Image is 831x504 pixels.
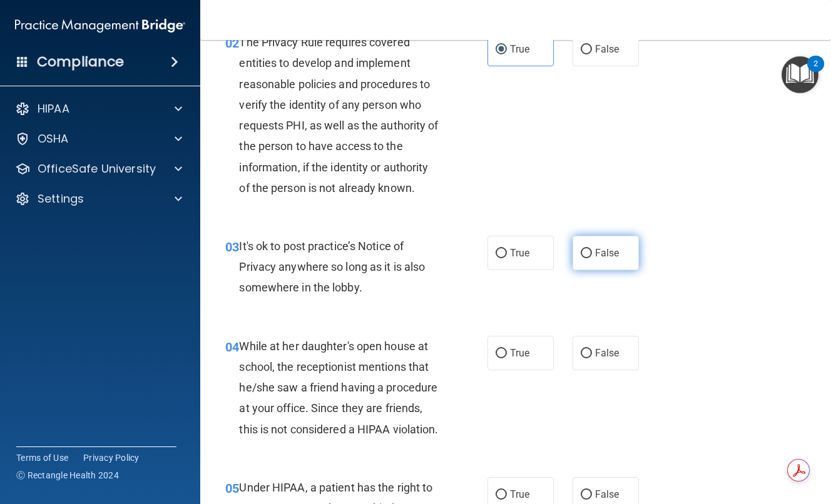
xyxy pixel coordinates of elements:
p: Settings [38,191,84,206]
span: False [595,43,619,55]
span: It's ok to post practice’s Notice of Privacy anywhere so long as it is also somewhere in the lobby. [239,239,425,294]
span: True [510,488,529,500]
img: PMB logo [15,13,185,38]
span: False [595,247,619,259]
a: OSHA [15,131,182,146]
div: 2 [813,64,818,80]
input: False [581,249,592,258]
input: True [496,45,507,54]
span: The Privacy Rule requires covered entities to develop and implement reasonable policies and proce... [239,36,438,194]
input: False [581,45,592,54]
span: 03 [225,239,239,255]
a: OfficeSafe University [15,161,182,176]
input: True [496,249,507,258]
span: True [510,247,529,259]
button: Open Resource Center, 2 new notifications [782,56,818,93]
span: Ⓒ Rectangle Health 2024 [16,469,119,481]
a: Privacy Policy [83,451,140,464]
a: Settings [15,191,182,206]
input: True [496,490,507,500]
iframe: Drift Widget Chat Controller [614,415,816,465]
span: While at her daughter's open house at school, the receptionist mentions that he/she saw a friend ... [239,340,438,436]
h4: Compliance [37,53,124,71]
span: True [510,43,529,55]
span: False [595,347,619,359]
span: True [510,347,529,359]
input: False [581,490,592,500]
a: Terms of Use [16,451,68,464]
span: 02 [225,36,239,51]
input: True [496,349,507,358]
span: False [595,488,619,500]
p: OfficeSafe University [38,161,156,176]
span: 04 [225,340,239,355]
p: HIPAA [38,101,69,116]
span: 05 [225,481,239,496]
a: HIPAA [15,101,182,116]
input: False [581,349,592,358]
p: OSHA [38,131,69,146]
